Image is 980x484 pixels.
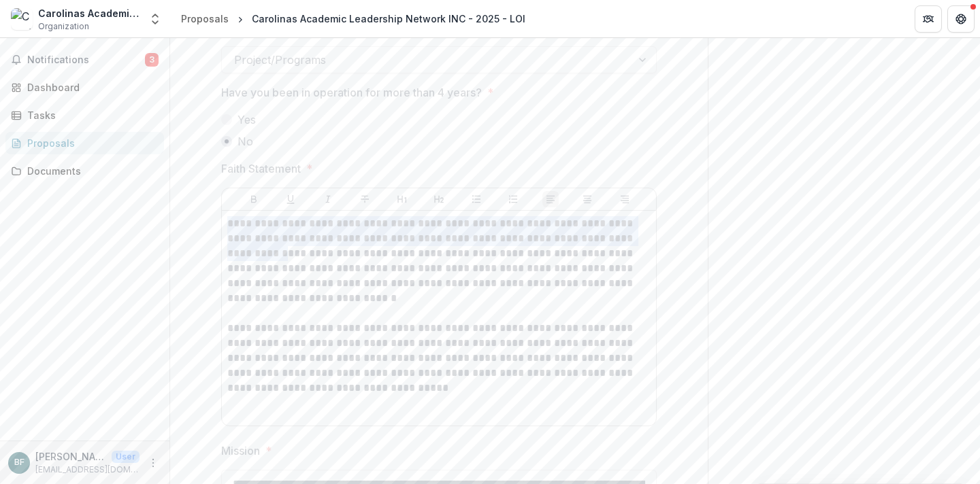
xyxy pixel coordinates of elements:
[146,5,165,33] button: Open entity switcher
[468,191,485,207] button: Bullet List
[282,191,299,207] button: Underline
[14,458,24,467] div: Bryce Fiedler
[38,6,140,20] div: Carolinas Academic Leadership Network INC
[35,464,140,476] p: [EMAIL_ADDRESS][DOMAIN_NAME]
[27,80,153,94] div: Dashboard
[112,451,140,463] p: User
[947,5,975,33] button: Get Help
[505,191,521,207] button: Ordered List
[320,191,336,207] button: Italicize
[246,191,262,207] button: Bold
[915,5,942,33] button: Partners
[38,20,89,33] span: Organization
[5,49,164,71] button: Notifications3
[11,8,33,30] img: Carolinas Academic Leadership Network INC
[221,84,482,101] p: Have you been in operation for more than 4 years?
[357,191,373,207] button: Strike
[181,12,229,26] div: Proposals
[5,132,164,154] a: Proposals
[221,160,301,177] p: Faith Statement
[27,136,153,150] div: Proposals
[27,108,153,122] div: Tasks
[394,191,410,207] button: Heading 1
[617,191,633,207] button: Align Right
[27,54,145,66] span: Notifications
[221,443,260,459] p: Mission
[252,12,525,26] div: Carolinas Academic Leadership Network INC - 2025 - LOI
[145,455,161,471] button: More
[35,449,106,464] p: [PERSON_NAME]
[5,160,164,182] a: Documents
[238,111,256,128] span: Yes
[542,191,559,207] button: Align Left
[145,53,159,67] span: 3
[431,191,447,207] button: Heading 2
[238,133,253,150] span: No
[176,9,234,29] a: Proposals
[5,104,164,126] a: Tasks
[5,76,164,99] a: Dashboard
[579,191,595,207] button: Align Center
[27,164,153,178] div: Documents
[176,9,531,29] nav: breadcrumb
